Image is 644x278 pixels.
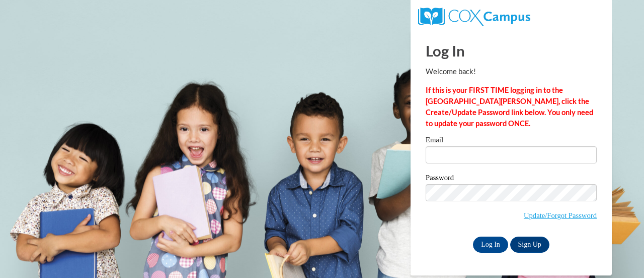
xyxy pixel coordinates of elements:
label: Email [426,136,597,146]
input: Log In [473,237,508,253]
p: Welcome back! [426,66,597,77]
strong: If this is your FIRST TIME logging in to the [GEOGRAPHIC_DATA][PERSON_NAME], click the Create/Upd... [426,86,593,128]
h1: Log In [426,40,597,61]
a: Update/Forgot Password [524,211,597,219]
label: Password [426,174,597,184]
a: COX Campus [418,12,530,20]
img: COX Campus [418,8,530,26]
a: Sign Up [510,237,549,253]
